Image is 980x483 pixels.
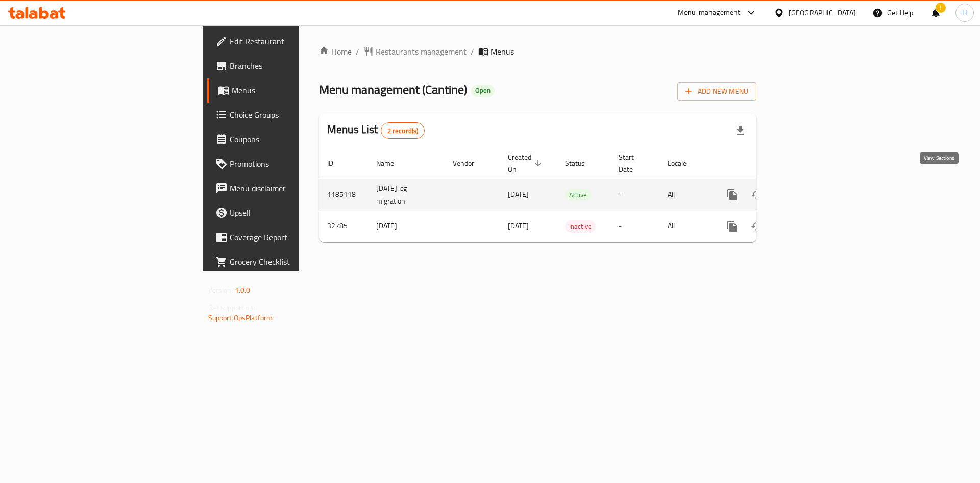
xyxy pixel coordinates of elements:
span: [DATE] [508,219,529,233]
span: Active [565,189,591,201]
div: Active [565,189,591,201]
span: Open [471,86,495,95]
a: Menus [207,78,367,103]
span: Branches [230,60,359,72]
span: Vendor [453,157,487,169]
span: Inactive [565,221,596,233]
a: Restaurants management [363,45,467,58]
div: Open [471,85,495,97]
a: Branches [207,54,367,78]
a: Promotions [207,151,367,176]
span: Name [376,157,407,169]
span: 2 record(s) [381,126,425,136]
a: Support.OpsPlatform [208,311,273,324]
span: Coupons [230,133,359,145]
h2: Menus List [327,122,425,139]
div: Total records count [381,122,425,139]
span: Status [565,157,598,169]
th: Actions [712,148,826,179]
nav: breadcrumb [319,45,756,58]
div: Menu-management [678,7,741,19]
span: H [962,7,967,18]
span: Coverage Report [230,231,359,243]
span: Upsell [230,207,359,219]
button: Add New Menu [677,82,756,101]
a: Upsell [207,200,367,225]
a: Coupons [207,127,367,151]
button: Change Status [745,214,769,239]
td: - [610,179,659,211]
div: Export file [728,118,752,143]
span: Start Date [619,151,647,175]
span: Menu disclaimer [230,182,359,194]
div: [GEOGRAPHIC_DATA] [789,7,856,18]
a: Coverage Report [207,225,367,249]
span: Promotions [230,158,359,170]
a: Edit Restaurant [207,29,367,54]
span: Grocery Checklist [230,256,359,268]
span: Add New Menu [685,85,748,98]
span: Choice Groups [230,109,359,121]
button: Change Status [745,183,769,207]
a: Menu disclaimer [207,176,367,200]
span: Created On [508,151,545,175]
span: Locale [668,157,700,169]
button: more [720,183,745,207]
span: Restaurants management [376,45,467,58]
span: Edit Restaurant [230,35,359,47]
td: [DATE]-cg migration [368,179,445,211]
button: more [720,214,745,239]
td: - [610,211,659,242]
span: ID [327,157,347,169]
table: enhanced table [319,148,826,242]
span: Menu management ( Cantine ) [319,78,467,101]
span: Get support on: [208,301,255,314]
span: Menus [232,84,359,96]
li: / [471,45,474,58]
td: [DATE] [368,211,445,242]
span: [DATE] [508,188,529,201]
span: Version: [208,284,233,297]
span: Menus [491,45,514,58]
span: 1.0.0 [235,284,251,297]
a: Grocery Checklist [207,249,367,274]
td: All [659,179,712,211]
a: Choice Groups [207,103,367,127]
td: All [659,211,712,242]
